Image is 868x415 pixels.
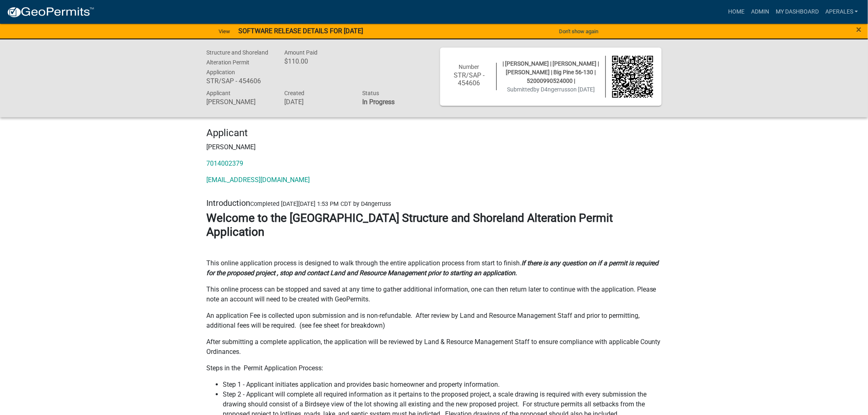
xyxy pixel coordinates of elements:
[284,98,350,106] h6: [DATE]
[206,49,268,75] span: Structure and Shoreland Alteration Permit Application
[206,98,272,106] h6: [PERSON_NAME]
[206,337,662,357] p: After submitting a complete application, the application will be reviewed by Land & Resource Mana...
[206,160,243,167] a: 7014002379
[448,71,490,87] h6: STR/SAP - 454606
[503,60,599,84] span: | [PERSON_NAME] | [PERSON_NAME] | [PERSON_NAME] | Big Pine 56-130 | 52000990524000 |
[206,176,310,184] a: [EMAIL_ADDRESS][DOMAIN_NAME]
[206,211,613,239] strong: Welcome to the [GEOGRAPHIC_DATA] Structure and Shoreland Alteration Permit Application
[215,25,233,38] a: View
[857,25,862,34] button: Close
[362,90,379,96] span: Status
[206,363,662,373] p: Steps in the Permit Application Process:
[507,86,595,93] span: Submitted on [DATE]
[206,311,662,331] p: An application Fee is collected upon submission and is non-refundable. After review by Land and R...
[857,24,862,35] span: ×
[206,127,662,139] h4: Applicant
[206,198,662,208] h5: Introduction
[206,285,662,304] p: This online process can be stopped and saved at any time to gather additional information, one ca...
[206,142,662,152] p: [PERSON_NAME]
[748,4,772,20] a: Admin
[612,56,654,98] img: QR code
[238,27,363,35] strong: SOFTWARE RELEASE DETAILS FOR [DATE]
[284,90,304,96] span: Created
[362,98,395,106] strong: In Progress
[223,380,662,390] li: Step 1 - Applicant initiates application and provides basic homeowner and property information.
[725,4,748,20] a: Home
[206,90,231,96] span: Applicant
[459,64,480,70] span: Number
[772,4,822,20] a: My Dashboard
[206,77,272,85] h6: STR/SAP - 454606
[284,49,318,56] span: Amount Paid
[556,25,602,38] button: Don't show again
[822,4,861,20] a: aperales
[206,258,662,278] p: This online application process is designed to walk through the entire application process from s...
[533,86,570,93] span: by D4ngerruss
[284,57,350,65] h6: $110.00
[250,201,391,207] span: Completed [DATE][DATE] 1:53 PM CDT by D4ngerruss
